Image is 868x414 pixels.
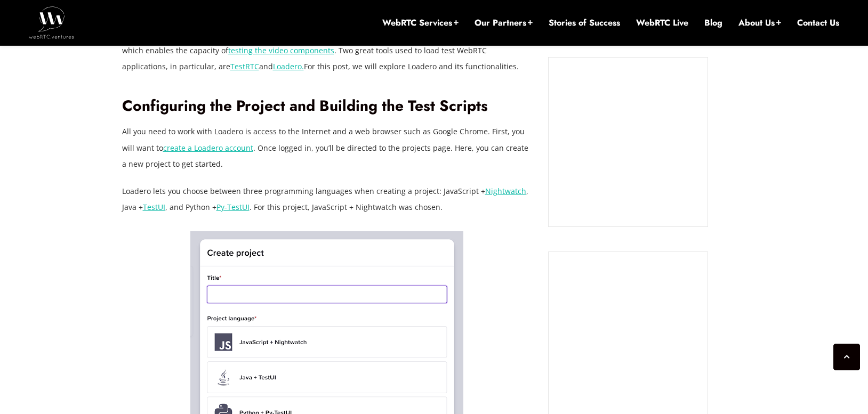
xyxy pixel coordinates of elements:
[549,17,620,29] a: Stories of Success
[382,17,459,29] a: WebRTC Services
[163,143,253,153] a: create a Loadero account
[122,97,533,116] h2: Configuring the Project and Building the Test Scripts
[273,61,304,71] a: Loadero.
[122,27,533,75] p: Load testing tools dedicated to test WebRTC services offer the ability to fake media feeds during...
[738,17,781,29] a: About Us
[29,6,74,38] img: WebRTC.ventures
[475,17,533,29] a: Our Partners
[122,183,533,215] p: Loadero lets you choose between three programming languages when creating a project: JavaScript +...
[143,202,165,212] a: TestUI
[230,61,259,71] a: TestRTC
[559,68,697,216] iframe: Embedded CTA
[797,17,839,29] a: Contact Us
[228,45,334,55] a: testing the video components
[122,124,533,172] p: All you need to work with Loadero is access to the Internet and a web browser such as Google Chro...
[636,17,688,29] a: WebRTC Live
[216,202,250,212] a: Py-TestUI
[485,186,526,196] a: Nightwatch
[704,17,722,29] a: Blog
